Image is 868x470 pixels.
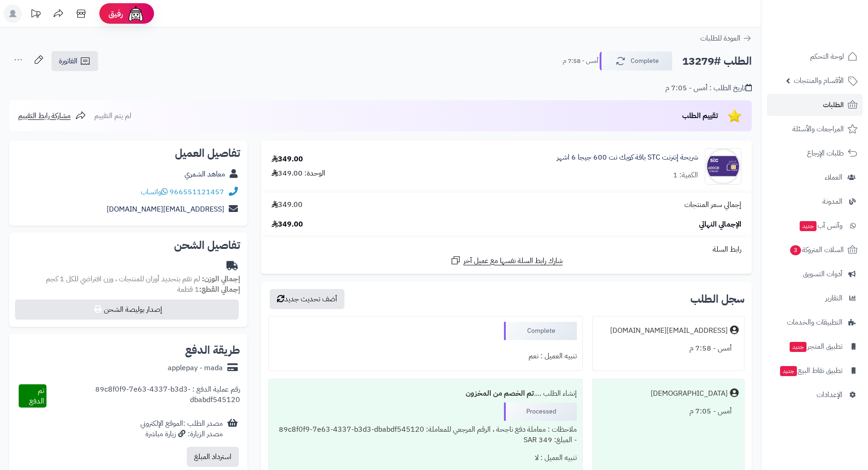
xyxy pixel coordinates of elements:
a: شارك رابط السلة نفسها مع عميل آخر [450,255,563,266]
span: الإعدادات [817,388,842,401]
div: أمس - 7:58 م [598,340,739,357]
a: المراجعات والأسئلة [767,118,863,140]
a: مشاركة رابط التقييم [18,110,86,121]
h3: سجل الطلب [690,294,745,305]
h2: تفاصيل العميل [16,148,240,159]
span: المدونة [822,195,842,208]
img: 1737381301-5796560422315345811-90x90.jpg [705,148,741,185]
span: طلبات الإرجاع [807,147,844,160]
div: الكمية: 1 [673,170,698,181]
a: المدونة [767,191,863,212]
span: التطبيقات والخدمات [787,316,842,329]
div: تاريخ الطلب : أمس - 7:05 م [665,83,752,93]
a: 966551121457 [169,186,224,197]
div: تنبيه العميل : لا [274,449,576,467]
b: تم الخصم من المخزون [466,388,534,399]
div: ملاحظات : معاملة دفع ناجحة ، الرقم المرجعي للمعاملة: 89c8f0f9-7e63-4337-b3d3-dbabdf545120 - المبل... [274,421,576,449]
div: [DEMOGRAPHIC_DATA] [651,388,728,399]
div: Complete [504,322,577,340]
a: معاهد الشمري [185,169,225,180]
a: السلات المتروكة3 [767,239,863,261]
span: إجمالي سعر المنتجات [684,200,741,210]
span: مشاركة رابط التقييم [18,110,71,121]
span: الأقسام والمنتجات [794,74,844,87]
div: [EMAIL_ADDRESS][DOMAIN_NAME] [610,325,728,336]
a: [EMAIL_ADDRESS][DOMAIN_NAME] [107,204,224,215]
a: التطبيقات والخدمات [767,311,863,333]
span: لم تقم بتحديد أوزان للمنتجات ، وزن افتراضي للكل 1 كجم [46,274,200,284]
a: الفاتورة [51,51,98,71]
span: تقييم الطلب [682,110,718,121]
a: شريحة إنترنت STC باقة كويك نت 600 جيجا 6 اشهر [557,152,698,163]
span: العملاء [825,171,842,184]
a: تطبيق نقاط البيعجديد [767,360,863,382]
a: أدوات التسويق [767,263,863,285]
span: 349.00 [272,219,303,230]
span: رفيق [108,8,123,19]
img: ai-face.png [127,5,145,23]
a: الطلبات [767,94,863,116]
a: الإعدادات [767,384,863,406]
button: إصدار بوليصة الشحن [15,300,239,320]
a: واتساب [141,186,168,197]
div: Processed [504,403,577,421]
button: استرداد المبلغ [187,447,239,467]
a: وآتس آبجديد [767,215,863,237]
span: جديد [780,366,797,376]
span: لوحة التحكم [810,50,844,63]
div: رابط السلة [265,244,748,255]
span: شارك رابط السلة نفسها مع عميل آخر [463,256,563,266]
span: السلات المتروكة [789,243,844,256]
div: أمس - 7:05 م [598,403,739,420]
div: مصدر الزيارة: زيارة مباشرة [140,429,223,439]
h2: طريقة الدفع [185,345,240,356]
span: 349.00 [272,200,303,210]
div: مصدر الطلب :الموقع الإلكتروني [140,418,223,439]
div: applepay - mada [168,363,223,373]
a: طلبات الإرجاع [767,142,863,164]
span: الإجمالي النهائي [699,219,741,230]
span: لم يتم التقييم [94,110,131,121]
span: تطبيق المتجر [789,340,842,353]
a: العودة للطلبات [700,33,752,44]
span: جديد [800,221,817,231]
div: رقم عملية الدفع : 89c8f0f9-7e63-4337-b3d3-dbabdf545120 [46,384,241,408]
div: 349.00 [272,154,303,165]
button: Complete [600,52,673,71]
span: تم الدفع [29,385,44,407]
span: الفاتورة [59,56,77,67]
div: إنشاء الطلب .... [274,385,576,403]
div: تنبيه العميل : نعم [274,347,576,365]
a: تطبيق المتجرجديد [767,336,863,357]
span: المراجعات والأسئلة [792,123,844,135]
a: لوحة التحكم [767,46,863,67]
span: العودة للطلبات [700,33,740,44]
h2: الطلب #13279 [682,52,752,71]
button: أضف تحديث جديد [270,289,344,309]
span: 3 [790,245,801,255]
strong: إجمالي القطع: [199,284,240,295]
a: العملاء [767,166,863,188]
h2: تفاصيل الشحن [16,240,240,251]
small: أمس - 7:58 م [563,57,598,66]
span: وآتس آب [799,219,842,232]
small: 1 قطعة [177,284,240,295]
span: الطلبات [823,98,844,111]
div: الوحدة: 349.00 [272,168,325,179]
strong: إجمالي الوزن: [202,274,240,284]
span: تطبيق نقاط البيع [779,364,842,377]
span: التقارير [825,292,842,305]
span: أدوات التسويق [803,268,842,280]
span: جديد [790,342,806,352]
a: تحديثات المنصة [24,5,47,25]
a: التقارير [767,287,863,309]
